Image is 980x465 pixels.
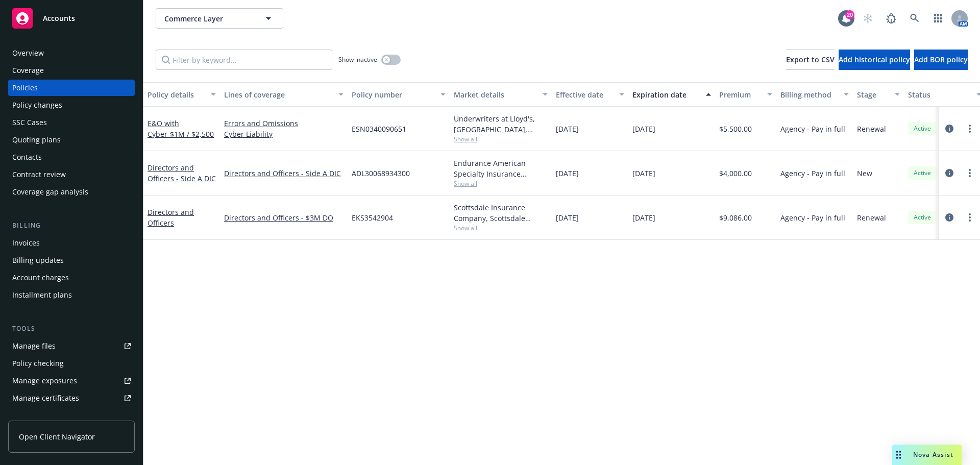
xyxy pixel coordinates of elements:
[943,123,955,135] a: circleInformation
[12,62,44,79] div: Coverage
[556,212,579,223] span: [DATE]
[148,163,216,183] a: Directors and Officers - Side A DIC
[892,445,962,465] button: Nova Assist
[780,124,845,134] span: Agency - Pay in full
[857,212,886,223] span: Renewal
[454,158,548,179] div: Endurance American Specialty Insurance Company, Sompo International, CRC Group
[148,89,205,100] div: Policy details
[786,50,835,70] button: Export to CSV
[12,114,47,131] div: SSC Cases
[12,252,64,268] div: Billing updates
[12,166,66,183] div: Contract review
[8,45,135,61] a: Overview
[12,235,40,251] div: Invoices
[12,407,64,424] div: Manage claims
[715,82,776,107] button: Premium
[156,50,332,70] input: Filter by keyword...
[338,55,377,64] span: Show inactive
[914,55,968,64] span: Add BOR policy
[8,252,135,268] a: Billing updates
[964,123,976,135] a: more
[156,8,283,29] button: Commerce Layer
[853,82,904,107] button: Stage
[224,118,344,129] a: Errors and Omissions
[845,10,854,19] div: 20
[148,207,194,228] a: Directors and Officers
[719,212,752,223] span: $9,086.00
[776,82,853,107] button: Billing method
[632,89,700,100] div: Expiration date
[224,89,332,100] div: Lines of coverage
[454,224,548,232] span: Show all
[450,82,552,107] button: Market details
[12,184,88,200] div: Coverage gap analysis
[8,338,135,354] a: Manage files
[786,55,835,64] span: Export to CSV
[8,149,135,165] a: Contacts
[352,168,410,179] span: ADL30068934300
[454,179,548,188] span: Show all
[8,97,135,113] a: Policy changes
[43,14,75,22] span: Accounts
[556,168,579,179] span: [DATE]
[908,89,970,100] div: Status
[454,202,548,224] div: Scottsdale Insurance Company, Scottsdale Insurance Company (Nationwide), CRC Group
[8,80,135,96] a: Policies
[912,213,933,222] span: Active
[12,149,42,165] div: Contacts
[964,211,976,224] a: more
[8,373,135,389] a: Manage exposures
[454,89,536,100] div: Market details
[12,132,61,148] div: Quoting plans
[12,270,69,286] div: Account charges
[881,8,901,29] a: Report a Bug
[352,124,406,134] span: ESN0340090651
[352,212,393,223] span: EKS3542904
[8,287,135,303] a: Installment plans
[167,129,214,139] span: - $1M / $2,500
[224,129,344,139] a: Cyber Liability
[719,89,761,100] div: Premium
[8,324,135,334] div: Tools
[224,212,344,223] a: Directors and Officers - $3M DO
[12,373,77,389] div: Manage exposures
[839,55,910,64] span: Add historical policy
[632,212,655,223] span: [DATE]
[12,338,56,354] div: Manage files
[913,450,953,459] span: Nova Assist
[8,114,135,131] a: SSC Cases
[12,80,38,96] div: Policies
[12,97,62,113] div: Policy changes
[220,82,348,107] button: Lines of coverage
[914,50,968,70] button: Add BOR policy
[12,390,79,406] div: Manage certificates
[8,184,135,200] a: Coverage gap analysis
[352,89,434,100] div: Policy number
[8,235,135,251] a: Invoices
[348,82,450,107] button: Policy number
[928,8,948,29] a: Switch app
[839,50,910,70] button: Add historical policy
[943,167,955,179] a: circleInformation
[719,124,752,134] span: $5,500.00
[912,168,933,178] span: Active
[628,82,715,107] button: Expiration date
[143,82,220,107] button: Policy details
[780,89,838,100] div: Billing method
[19,431,95,442] span: Open Client Navigator
[8,4,135,33] a: Accounts
[8,390,135,406] a: Manage certificates
[556,124,579,134] span: [DATE]
[12,45,44,61] div: Overview
[912,124,933,133] span: Active
[780,168,845,179] span: Agency - Pay in full
[454,135,548,143] span: Show all
[8,132,135,148] a: Quoting plans
[148,118,214,139] a: E&O with Cyber
[8,270,135,286] a: Account charges
[8,407,135,424] a: Manage claims
[964,167,976,179] a: more
[857,89,889,100] div: Stage
[780,212,845,223] span: Agency - Pay in full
